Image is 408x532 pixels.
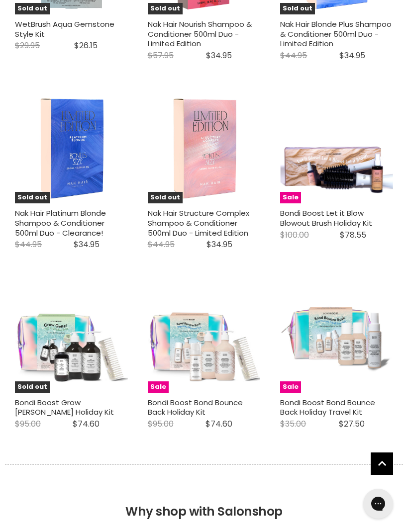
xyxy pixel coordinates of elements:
[280,3,315,14] span: Sold out
[280,19,392,49] a: Nak Hair Blonde Plus Shampoo & Conditioner 500ml Duo - Limited Edition
[339,418,365,430] span: $27.50
[280,291,393,382] img: Bondi Boost Bond Bounce Back Holiday Travel Kit
[167,91,242,204] img: Nak Hair Structure Complex Shampoo & Conditioner 500ml Duo - Limited Edition
[74,40,98,51] span: $26.15
[280,208,372,228] a: Bondi Boost Let it Blow Blowout Brush Holiday Kit
[148,208,249,238] a: Nak Hair Structure Complex Shampoo & Conditioner 500ml Duo - Limited Edition
[148,280,261,393] a: Bondi Boost Bond Bounce Back Holiday Kit Sale
[15,280,128,393] a: Bondi Boost Grow Getter HG Holiday Kit Sold out
[15,19,114,39] a: WetBrush Aqua Gemstone Style Kit
[280,101,393,193] img: Bondi Boost Let it Blow Blowout Brush Holiday Kit
[280,280,393,393] a: Bondi Boost Bond Bounce Back Holiday Travel Kit Sale
[206,239,232,250] span: $34.95
[205,418,232,430] span: $74.60
[15,3,50,14] span: Sold out
[148,291,261,382] img: Bondi Boost Bond Bounce Back Holiday Kit
[148,91,261,204] a: Nak Hair Structure Complex Shampoo & Conditioner 500ml Duo - Limited Edition Sold out
[148,3,183,14] span: Sold out
[148,381,169,393] span: Sale
[148,239,175,250] span: $44.95
[15,192,50,203] span: Sold out
[148,19,252,49] a: Nak Hair Nourish Shampoo & Conditioner 500ml Duo - Limited Edition
[280,91,393,204] a: Bondi Boost Let it Blow Blowout Brush Holiday Kit Sale
[15,381,50,393] span: Sold out
[206,50,232,61] span: $34.95
[148,397,243,418] a: Bondi Boost Bond Bounce Back Holiday Kit
[73,418,100,430] span: $74.60
[15,418,41,430] span: $95.00
[74,239,100,250] span: $34.95
[15,208,106,238] a: Nak Hair Platinum Blonde Shampoo & Conditioner 500ml Duo - Clearance!
[148,192,183,203] span: Sold out
[148,418,174,430] span: $95.00
[15,91,128,204] a: Nak Hair Platinum Blonde Shampoo & Conditioner 500ml Duo - Clearance! Sold out
[340,229,366,241] span: $78.55
[15,40,40,51] span: $29.95
[280,381,301,393] span: Sale
[148,50,174,61] span: $57.95
[280,229,309,241] span: $100.00
[339,50,365,61] span: $34.95
[280,418,306,430] span: $35.00
[15,291,128,382] img: Bondi Boost Grow Getter HG Holiday Kit
[371,452,393,478] span: Back to top
[15,239,42,250] span: $44.95
[280,192,301,203] span: Sale
[280,397,375,418] a: Bondi Boost Bond Bounce Back Holiday Travel Kit
[371,452,393,475] a: Back to top
[358,485,398,522] iframe: Gorgias live chat messenger
[280,50,307,61] span: $44.95
[34,91,109,204] img: Nak Hair Platinum Blonde Shampoo & Conditioner 500ml Duo - Clearance!
[15,397,114,418] a: Bondi Boost Grow [PERSON_NAME] Holiday Kit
